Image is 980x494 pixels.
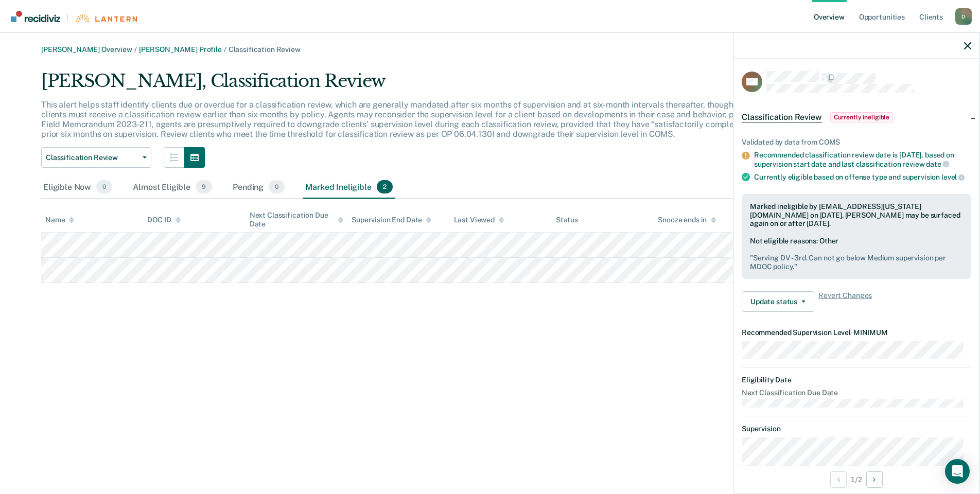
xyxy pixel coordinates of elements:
span: 9 [196,180,212,193]
div: Eligible Now [41,176,114,199]
p: This alert helps staff identify clients due or overdue for a classification review, which are gen... [41,100,764,139]
button: Profile dropdown button [955,8,972,25]
span: 2 [377,180,393,193]
div: Almost Eligible [131,176,214,199]
dt: Recommended Supervision Level MINIMUM [742,328,971,337]
div: Not eligible reasons: Other [750,237,963,271]
div: 1 / 2 [733,466,979,493]
dt: Next Classification Due Date [742,389,971,397]
span: | [60,13,75,22]
div: Supervision End Date [352,216,431,224]
dt: Eligibility Date [742,376,971,384]
div: Open Intercom Messenger [945,459,970,484]
span: 0 [269,180,285,193]
img: Lantern [75,14,137,22]
span: Classification Review [46,153,138,162]
div: Status [556,216,578,224]
div: Currently eligible based on offense type and supervision [754,172,971,182]
div: [PERSON_NAME], Classification Review [41,70,776,100]
div: Last Viewed [454,216,504,224]
div: Name [45,216,74,224]
div: DOC ID [147,216,180,224]
div: Classification ReviewCurrently ineligible [733,101,979,134]
button: Next Opportunity [866,471,883,488]
div: Recommended classification review date is [DATE], based on supervision start date and last classi... [754,151,971,168]
span: • [851,328,853,337]
pre: " Serving DV - 3rd. Can not go below Medium supervision per MDOC policy. " [750,254,963,271]
img: Recidiviz [11,11,60,22]
span: / [132,45,139,54]
div: Validated by data from COMS [742,138,971,147]
div: Marked Ineligible [303,176,395,199]
span: Classification Review [229,45,301,54]
span: / [222,45,229,54]
div: Next Classification Due Date [250,211,343,228]
div: D [955,8,972,25]
a: [PERSON_NAME] Overview [41,45,132,54]
span: Revert Changes [818,291,872,312]
div: Marked ineligible by [EMAIL_ADDRESS][US_STATE][DOMAIN_NAME] on [DATE]. [PERSON_NAME] may be surfa... [750,202,963,228]
span: 0 [96,180,112,193]
div: Snooze ends in [658,216,716,224]
div: Pending [231,176,287,199]
span: Currently ineligible [830,112,894,122]
dt: Supervision [742,425,971,433]
button: Previous Opportunity [830,471,847,488]
button: Update status [742,291,814,312]
a: [PERSON_NAME] Profile [139,45,222,54]
span: Classification Review [742,112,822,122]
span: level [941,173,965,181]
